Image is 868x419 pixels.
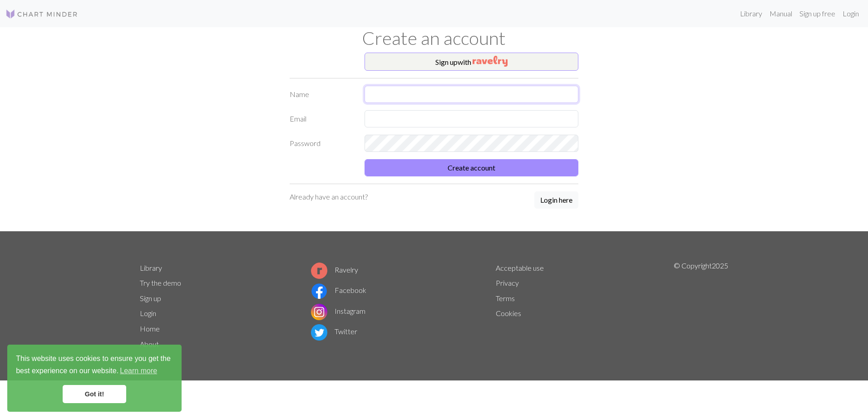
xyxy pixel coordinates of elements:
a: Ravelry [311,265,358,274]
a: Sign up [140,294,161,302]
img: Facebook logo [311,283,327,299]
a: Acceptable use [496,263,544,272]
a: Library [736,5,766,23]
p: Already have an account? [290,191,368,202]
label: Password [284,135,359,152]
a: Twitter [311,327,357,336]
a: dismiss cookie message [63,385,126,403]
a: About [140,340,159,348]
img: Ravelry [473,56,508,67]
img: Instagram logo [311,304,327,320]
img: Twitter logo [311,324,327,341]
label: Email [284,110,359,127]
img: Logo [5,9,78,19]
a: Instagram [311,307,365,315]
a: Privacy [496,278,519,287]
label: Name [284,86,359,103]
a: Try the demo [140,278,181,287]
a: Home [140,324,160,333]
a: Login [839,5,863,23]
a: Library [140,263,162,272]
button: Create account [365,159,578,176]
img: Ravelry logo [311,263,327,279]
button: Sign upwith [365,53,578,71]
a: Manual [766,5,796,23]
div: cookieconsent [7,345,182,412]
button: Login here [534,191,578,209]
span: This website uses cookies to ensure you get the best experience on our website. [16,353,173,378]
a: Terms [496,294,515,302]
a: Facebook [311,286,366,294]
a: Cookies [496,309,521,317]
p: © Copyright 2025 [674,260,728,352]
a: Login [140,309,156,317]
h1: Create an account [134,27,734,49]
a: Sign up free [796,5,839,23]
a: learn more about cookies [118,364,158,378]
